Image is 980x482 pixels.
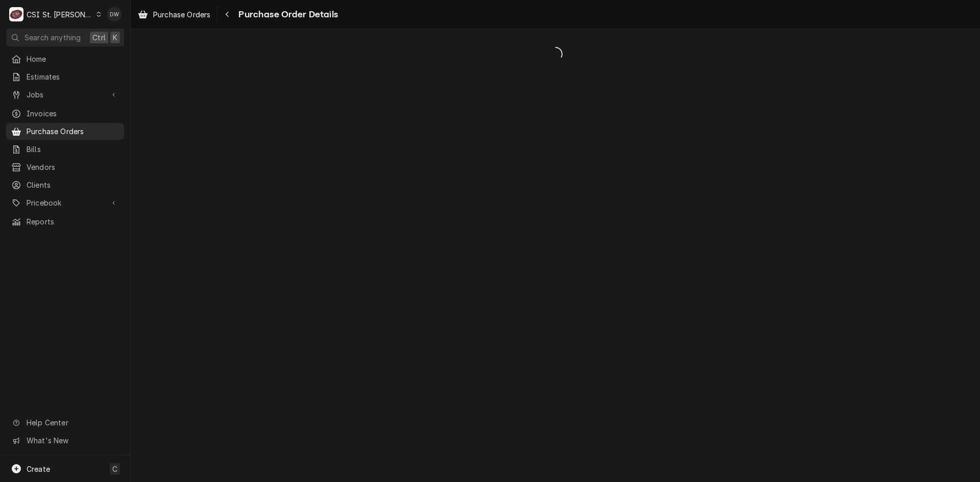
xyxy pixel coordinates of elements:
a: Purchase Orders [6,123,124,140]
span: Help Center [27,417,118,428]
a: Home [6,50,124,67]
button: Search anythingCtrlK [6,29,124,46]
span: C [112,464,117,474]
span: Estimates [27,71,119,82]
span: Jobs [27,89,104,100]
span: Pricebook [27,197,104,208]
a: Go to Help Center [6,414,124,431]
span: Home [27,54,119,64]
span: Reports [27,216,119,227]
div: C [9,7,23,21]
a: Estimates [6,68,124,85]
a: Reports [6,213,124,230]
span: Clients [27,180,119,190]
div: CSI St. Louis's Avatar [9,7,23,21]
button: Navigate back [219,6,235,22]
a: Invoices [6,105,124,122]
a: Go to Pricebook [6,194,124,211]
span: Ctrl [92,32,106,43]
div: CSI St. [PERSON_NAME] [27,9,93,20]
span: Vendors [27,162,119,172]
span: What's New [27,435,118,446]
span: Purchase Order Details [235,8,338,21]
a: Go to Jobs [6,86,124,103]
a: Purchase Orders [134,6,214,23]
span: Loading... [131,43,980,65]
span: Purchase Orders [27,126,119,137]
div: DW [107,7,121,21]
div: Dyane Weber's Avatar [107,7,121,21]
a: Vendors [6,159,124,175]
span: K [113,32,117,43]
span: Purchase Orders [153,9,210,20]
a: Bills [6,141,124,158]
span: Invoices [27,108,119,119]
span: Create [27,465,50,473]
a: Go to What's New [6,432,124,449]
span: Bills [27,144,119,155]
a: Clients [6,176,124,193]
span: Search anything [24,32,81,43]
